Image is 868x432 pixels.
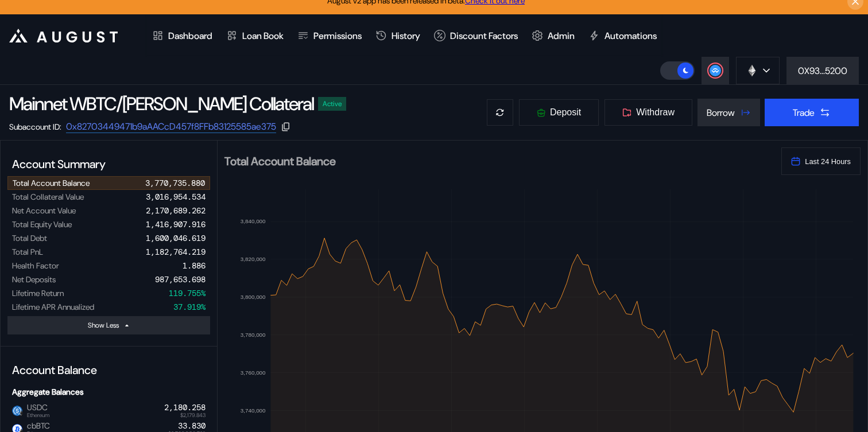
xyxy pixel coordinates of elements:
[12,260,59,271] div: Health Factor
[12,192,84,202] div: Total Collateral Value
[180,412,206,418] span: $2,179.843
[392,30,420,42] div: History
[241,218,266,224] text: 3,840,000
[146,247,206,257] div: 1,182,764.219
[146,233,206,243] div: 1,600,046.619
[242,30,284,42] div: Loan Book
[241,294,266,300] text: 3,800,000
[164,403,206,412] div: 2,180.258
[66,120,276,133] a: 0x82703449471b9aAACcD457f8FFb83125585ae375
[241,407,266,414] text: 3,740,000
[9,122,61,132] div: Subaccount ID:
[155,274,206,285] div: 987,653.698
[518,99,599,126] button: Deposit
[604,30,657,42] div: Automations
[12,247,43,257] div: Total PnL
[145,14,219,57] a: Dashboard
[369,14,427,57] a: History
[27,412,49,418] span: Ethereum
[12,219,72,229] div: Total Equity Value
[697,99,760,126] button: Borrow
[12,205,76,216] div: Net Account Value
[12,302,94,312] div: Lifetime APR Annualized
[9,92,313,116] div: Mainnet WBTC/[PERSON_NAME] Collateral
[13,178,90,188] div: Total Account Balance
[636,107,675,118] span: Withdraw
[241,256,266,262] text: 3,820,000
[746,64,758,77] img: chain logo
[168,30,212,42] div: Dashboard
[798,65,847,77] div: 0X93...5200
[781,147,861,175] button: Last 24 Hours
[323,100,342,108] div: Active
[12,274,56,285] div: Net Deposits
[12,233,47,243] div: Total Debt
[793,107,815,119] div: Trade
[290,14,369,57] a: Permissions
[765,99,859,126] button: Trade
[22,403,49,418] span: USDC
[548,30,575,42] div: Admin
[12,288,64,298] div: Lifetime Return
[146,192,206,202] div: 3,016,954.534
[7,382,210,402] div: Aggregate Balances
[241,369,266,376] text: 3,760,000
[7,358,210,382] div: Account Balance
[145,178,205,188] div: 3,770,735.880
[550,107,581,118] span: Deposit
[219,14,290,57] a: Loan Book
[450,30,518,42] div: Discount Factors
[241,332,266,338] text: 3,780,000
[178,421,206,431] div: 33.830
[183,260,206,271] div: 1.886
[313,30,362,42] div: Permissions
[146,219,206,229] div: 1,416,907.916
[146,205,206,216] div: 2,170,689.262
[707,107,735,119] div: Borrow
[7,152,210,176] div: Account Summary
[12,406,22,416] img: usdc.png
[582,14,664,57] a: Automations
[173,302,206,312] div: 37.919%
[604,99,693,126] button: Withdraw
[169,288,206,298] div: 119.755%
[224,155,772,167] h2: Total Account Balance
[525,14,582,57] a: Admin
[427,14,525,57] a: Discount Factors
[805,157,851,166] span: Last 24 Hours
[7,316,210,334] button: Show Less
[88,321,119,330] div: Show Less
[786,57,859,84] button: 0X93...5200
[18,410,24,416] img: svg+xml,%3c
[736,57,780,84] button: chain logo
